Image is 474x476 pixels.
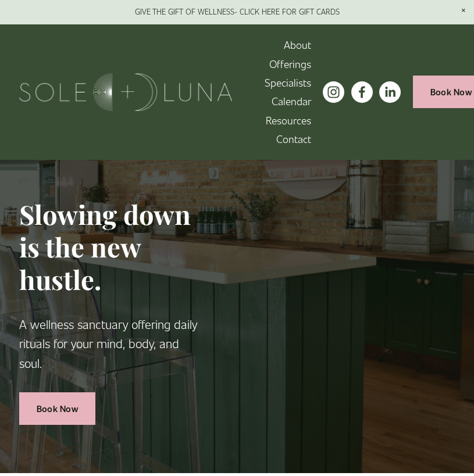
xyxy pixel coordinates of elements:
a: folder dropdown [269,55,311,73]
span: Offerings [269,56,311,73]
a: Calendar [272,92,311,110]
a: About [284,36,311,55]
h1: Slowing down is the new hustle. [19,198,198,296]
span: Resources [266,112,311,129]
p: A wellness sanctuary offering daily rituals for your mind, body, and soul. [19,314,198,373]
img: Sole + Luna [19,73,233,111]
a: facebook-unauth [351,81,373,103]
a: folder dropdown [266,111,311,130]
a: Contact [276,130,311,148]
a: Specialists [265,73,311,92]
a: LinkedIn [379,81,401,103]
a: Book Now [19,392,96,425]
a: instagram-unauth [323,81,344,103]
